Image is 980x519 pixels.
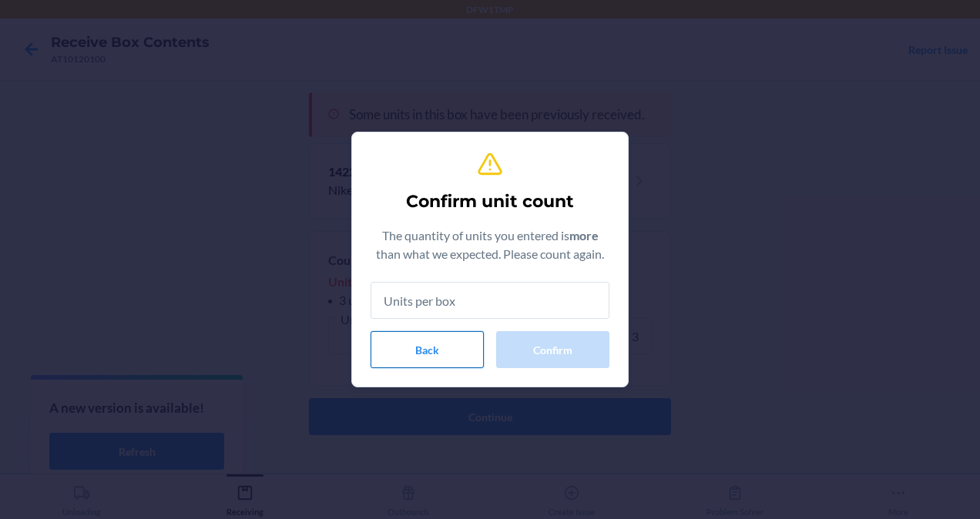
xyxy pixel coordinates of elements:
p: The quantity of units you entered is than what we expected. Please count again. [371,226,609,263]
input: Units per box [371,282,609,319]
h2: Confirm unit count [406,189,574,214]
button: Confirm [496,331,609,368]
b: more [569,228,599,243]
button: Back [371,331,484,368]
